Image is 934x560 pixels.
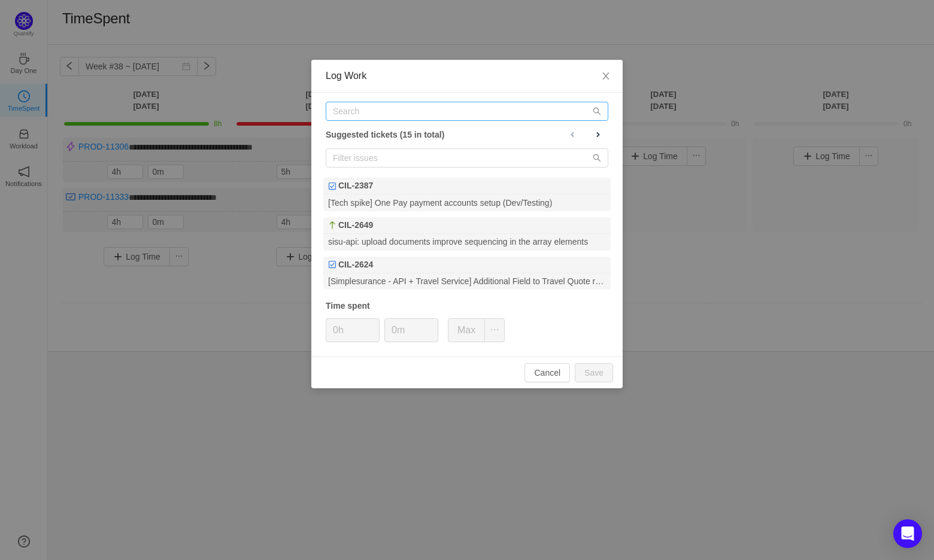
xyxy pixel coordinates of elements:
b: CIL-2624 [338,258,373,271]
img: Task [328,182,336,190]
div: Open Intercom Messenger [893,519,922,548]
button: Cancel [524,363,570,382]
button: Save [575,363,613,382]
input: Filter issues [326,148,608,168]
img: Task [328,260,336,269]
img: Improvement [328,221,336,229]
div: Time spent [326,300,608,312]
b: CIL-2649 [338,219,373,232]
div: [Tech spike] One Pay payment accounts setup (Dev/Testing) [323,194,611,211]
input: Search [326,102,608,121]
i: icon: search [593,107,601,115]
i: icon: search [593,154,601,162]
div: Log Work [326,69,608,83]
button: Close [589,60,623,93]
b: CIL-2387 [338,179,373,192]
div: Suggested tickets (15 in total) [326,127,608,142]
button: icon: ellipsis [484,318,505,342]
div: sisu-api: upload documents improve sequencing in the array elements [323,234,611,250]
i: icon: close [601,71,611,81]
div: [Simplesurance - API + Travel Service] Additional Field to Travel Quote request API endpoint (Can... [323,273,611,290]
button: Max [448,318,485,342]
